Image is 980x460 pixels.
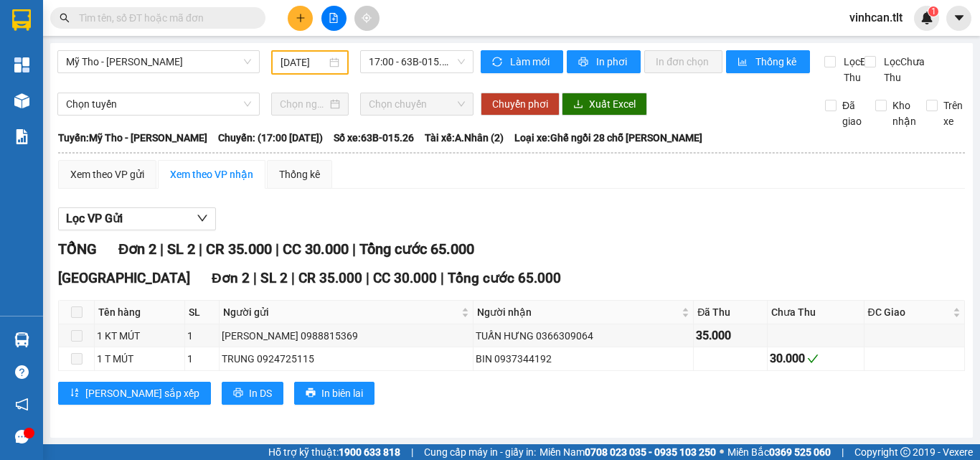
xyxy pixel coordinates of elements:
button: caret-down [946,6,971,31]
span: CC 30.000 [283,240,349,258]
span: | [440,270,444,286]
span: CR 35.000 [206,240,272,258]
span: notification [15,398,29,411]
span: Kho nhận [887,98,922,129]
span: Đơn 2 [118,240,156,258]
strong: 1900 633 818 [339,446,400,458]
span: Đơn 2 [212,270,250,286]
span: question-circle [15,365,29,379]
div: Thống kê [279,166,320,182]
span: bar-chart [738,57,750,68]
span: | [411,444,413,460]
div: TRUNG 0924725115 [222,351,471,367]
div: [PERSON_NAME] 0988815369 [222,328,471,344]
span: | [275,240,279,258]
span: Số xe: 63B-015.26 [334,130,414,146]
span: Chuyến: (17:00 [DATE]) [218,130,323,146]
button: printerIn biên lai [294,382,374,405]
span: Tài xế: A.Nhân (2) [425,130,504,146]
span: Thống kê [755,54,798,70]
span: Lọc Đã Thu [838,54,875,85]
th: Chưa Thu [768,301,864,324]
span: | [366,270,369,286]
div: 1 T MÚT [97,351,182,367]
span: Chọn tuyến [66,93,251,115]
span: [GEOGRAPHIC_DATA] [58,270,190,286]
span: Tổng cước 65.000 [448,270,561,286]
strong: 0369 525 060 [769,446,831,458]
span: | [253,270,257,286]
div: 1 KT MÚT [97,328,182,344]
span: Chọn chuyến [369,93,465,115]
strong: 0708 023 035 - 0935 103 250 [585,446,716,458]
span: sort-ascending [70,388,80,399]
span: | [199,240,202,258]
span: | [160,240,164,258]
span: 17:00 - 63B-015.26 [369,51,465,72]
span: Xuất Excel [589,96,636,112]
button: plus [288,6,313,31]
span: check [807,353,819,365]
span: message [15,430,29,443]
button: aim [354,6,380,31]
button: file-add [321,6,347,31]
button: downloadXuất Excel [562,93,647,116]
img: warehouse-icon [14,93,29,108]
th: Đã Thu [694,301,768,324]
span: TỔNG [58,240,97,258]
img: icon-new-feature [920,11,933,24]
span: In phơi [596,54,629,70]
div: BIN 0937344192 [476,351,691,367]
span: down [197,212,208,224]
span: plus [296,13,306,23]
div: 35.000 [696,327,765,344]
span: | [291,270,295,286]
span: download [573,99,583,111]
button: In đơn chọn [644,50,722,73]
span: Mỹ Tho - Hồ Chí Minh [66,51,251,72]
input: 07/09/2022 [281,55,326,70]
th: Tên hàng [95,301,185,324]
span: aim [362,13,372,23]
img: solution-icon [14,129,29,144]
span: ĐC Giao [868,304,950,320]
sup: 1 [928,6,938,17]
span: Cung cấp máy in - giấy in: [424,444,536,460]
span: caret-down [953,11,966,24]
span: search [60,13,70,23]
span: sync [492,57,504,68]
div: Xem theo VP gửi [70,166,144,182]
span: CC 30.000 [373,270,437,286]
span: | [352,240,356,258]
span: printer [233,388,243,399]
b: Tuyến: Mỹ Tho - [PERSON_NAME] [58,132,207,144]
img: warehouse-icon [14,332,29,347]
span: Trên xe [938,98,969,129]
button: printerIn DS [222,382,283,405]
span: vinhcan.tlt [838,9,914,27]
img: logo-vxr [12,9,31,31]
button: bar-chartThống kê [726,50,810,73]
span: Lọc VP Gửi [66,210,123,227]
div: 30.000 [770,349,862,367]
th: SL [185,301,220,324]
span: Lọc Chưa Thu [878,54,927,85]
span: Tổng cước 65.000 [359,240,474,258]
span: In biên lai [321,385,363,401]
button: syncLàm mới [481,50,563,73]
input: Tìm tên, số ĐT hoặc mã đơn [79,10,248,26]
span: In DS [249,385,272,401]
span: Miền Bắc [727,444,831,460]
span: Đã giao [837,98,867,129]
input: Chọn ngày [280,96,327,112]
span: | [842,444,844,460]
span: [PERSON_NAME] sắp xếp [85,385,199,401]
div: 1 [187,328,217,344]
span: Miền Nam [540,444,716,460]
span: Loại xe: Ghế ngồi 28 chỗ [PERSON_NAME] [514,130,702,146]
span: Người gửi [223,304,458,320]
button: sort-ascending[PERSON_NAME] sắp xếp [58,382,211,405]
span: Hỗ trợ kỹ thuật: [268,444,400,460]
span: ⚪️ [720,449,724,455]
span: SL 2 [260,270,288,286]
